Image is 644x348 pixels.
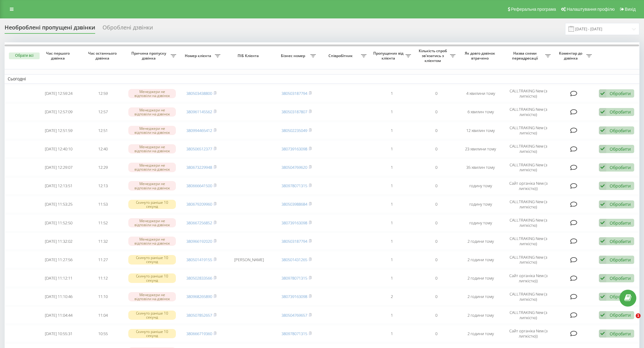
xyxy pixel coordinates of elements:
[414,325,459,342] td: 0
[81,122,125,139] td: 12:51
[322,53,361,58] span: Співробітник
[281,331,307,336] a: 380978071315
[128,292,176,301] div: Менеджери не відповіли на дзвінок
[370,251,414,268] td: 1
[610,275,631,281] div: Обробити
[459,288,503,305] td: 2 години тому
[81,214,125,231] td: 11:52
[36,233,81,250] td: [DATE] 11:32:02
[610,238,631,244] div: Обробити
[567,7,615,12] span: Налаштування профілю
[610,164,631,170] div: Обробити
[36,85,81,102] td: [DATE] 12:59:24
[414,159,459,176] td: 0
[86,51,120,60] span: Час останнього дзвінка
[36,251,81,268] td: [DATE] 11:27:56
[281,183,307,188] a: 380978071315
[186,146,212,152] a: 380506512377
[81,269,125,287] td: 11:12
[128,107,176,117] div: Менеджери не відповіли на дзвінок
[128,89,176,98] div: Менеджери не відповіли на дзвінок
[414,307,459,324] td: 0
[506,51,545,60] span: Назва схеми переадресації
[370,159,414,176] td: 1
[503,196,553,213] td: CALLTRAKING New (з липкістю)
[503,214,553,231] td: CALLTRAKING New (з липкістю)
[128,181,176,190] div: Менеджери не відповіли на дзвінок
[370,177,414,195] td: 1
[503,251,553,268] td: CALLTRAKING New (з липкістю)
[459,159,503,176] td: 35 хвилин тому
[36,269,81,287] td: [DATE] 11:12:11
[459,103,503,121] td: 6 хвилин тому
[370,325,414,342] td: 1
[414,214,459,231] td: 0
[370,288,414,305] td: 2
[103,24,153,34] div: Оброблені дзвінки
[128,163,176,172] div: Менеджери не відповіли на дзвінок
[414,288,459,305] td: 0
[417,48,450,63] span: Кількість спроб зв'язатись з клієнтом
[128,51,171,60] span: Причина пропуску дзвінка
[81,85,125,102] td: 12:59
[81,233,125,250] td: 11:32
[511,7,556,12] span: Реферальна програма
[373,51,405,60] span: Пропущених від клієнта
[459,196,503,213] td: годину тому
[636,313,641,318] span: 1
[277,53,310,58] span: Бізнес номер
[503,85,553,102] td: CALLTRAKING New (з липкістю)
[414,269,459,287] td: 0
[503,140,553,157] td: CALLTRAKING New (з липкістю)
[414,122,459,139] td: 0
[281,109,307,114] a: 380503187807
[503,122,553,139] td: CALLTRAKING New (з липкістю)
[186,183,212,188] a: 380666641500
[36,140,81,157] td: [DATE] 12:40:10
[81,103,125,121] td: 12:57
[36,325,81,342] td: [DATE] 10:55:31
[223,251,274,268] td: [PERSON_NAME]
[281,164,307,170] a: 380504769620
[36,288,81,305] td: [DATE] 11:10:46
[414,85,459,102] td: 0
[186,201,212,207] a: 380679209960
[36,214,81,231] td: [DATE] 11:52:50
[464,51,498,60] span: Як довго дзвінок втрачено
[557,51,586,60] span: Коментар до дзвінка
[610,257,631,263] div: Обробити
[281,91,307,96] a: 380503187794
[128,237,176,246] div: Менеджери не відповіли на дзвінок
[81,288,125,305] td: 11:10
[370,214,414,231] td: 1
[36,159,81,176] td: [DATE] 12:29:07
[370,307,414,324] td: 1
[503,325,553,342] td: Сайт органіка New (з липкістю))
[128,126,176,135] div: Менеджери не відповіли на дзвінок
[186,238,212,244] a: 380966192020
[36,307,81,324] td: [DATE] 11:04:44
[370,122,414,139] td: 1
[186,128,212,133] a: 380994465412
[459,269,503,287] td: 2 години тому
[414,251,459,268] td: 0
[81,140,125,157] td: 12:40
[370,85,414,102] td: 1
[414,177,459,195] td: 0
[281,146,307,152] a: 380739163098
[610,91,631,96] div: Обробити
[128,144,176,153] div: Менеджери не відповіли на дзвінок
[610,146,631,152] div: Обробити
[128,200,176,209] div: Скинуто раніше 10 секунд
[281,220,307,226] a: 380739163098
[36,122,81,139] td: [DATE] 12:51:59
[36,103,81,121] td: [DATE] 12:57:09
[5,24,95,34] div: Необроблені пропущені дзвінки
[414,196,459,213] td: 0
[281,238,307,244] a: 380503187794
[503,307,553,324] td: CALLTRAKING New (з липкістю)
[128,273,176,283] div: Скинуто раніше 10 секунд
[503,177,553,195] td: Сайт органіка New (з липкістю))
[281,201,307,207] a: 380503988684
[81,159,125,176] td: 12:29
